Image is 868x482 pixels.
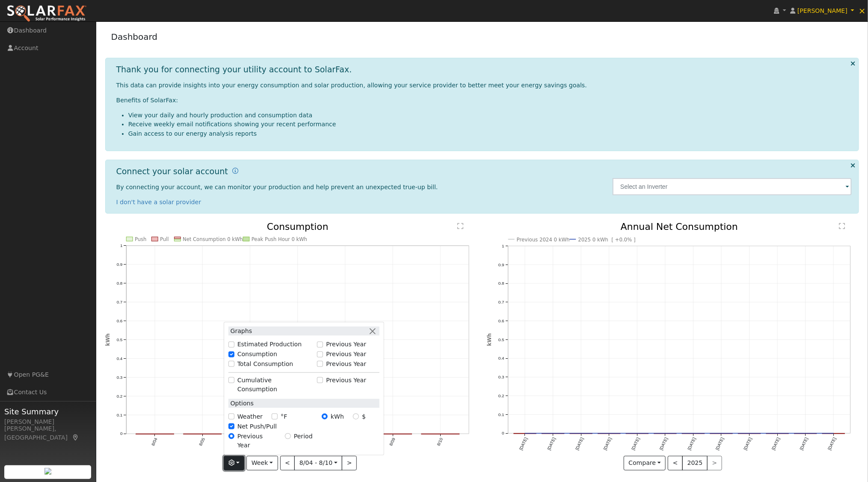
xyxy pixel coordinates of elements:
span: By connecting your account, we can monitor your production and help prevent an unexpected true-up... [116,184,438,190]
text: Push [135,236,146,242]
circle: onclick="" [804,432,807,435]
img: retrieve [44,468,51,475]
a: I don't have a solar provider [116,199,201,205]
text: 8/10 [436,437,444,447]
text: [DATE] [631,437,640,451]
text: 0.6 [498,318,504,323]
label: Previous Year [326,350,366,359]
circle: onclick="" [720,432,723,435]
text: [DATE] [518,437,528,451]
text: 0.9 [116,262,122,267]
rect: onclick="" [626,434,649,434]
input: $ [353,414,359,420]
span: Site Summary [4,406,92,417]
button: Week [246,456,278,470]
input: Previous Year [317,361,323,367]
text: Pull [160,236,169,242]
text: [DATE] [715,437,725,451]
input: Net Push/Pull [228,423,234,429]
text:  [839,223,845,229]
text: 0.6 [116,318,122,323]
text: 1 [120,243,122,248]
text: [DATE] [603,437,613,451]
text: 8/04 [150,437,158,447]
circle: onclick="" [607,432,611,435]
text: 0.3 [116,375,122,380]
span: This data can provide insights into your energy consumption and solar production, allowing your s... [116,82,587,89]
button: < [280,456,295,470]
label: Previous Year [237,431,276,449]
span: × [859,6,866,16]
button: 8/04 - 8/10 [294,456,342,470]
text: [DATE] [827,437,837,451]
text: 8/05 [198,437,206,447]
rect: onclick="" [710,434,733,434]
input: Previous Year [228,433,234,439]
text: Annual Net Consumption [621,221,738,232]
text: 0.5 [498,337,504,342]
circle: onclick="" [664,432,667,435]
input: Cumulative Consumption [228,377,234,383]
text: 0.4 [116,356,122,361]
label: $ [362,412,366,421]
rect: onclick="" [738,434,761,434]
rect: onclick="" [654,434,677,434]
text: Previous 2024 0 kWh [517,237,570,243]
text: kWh [104,333,110,346]
text:  [458,223,464,229]
rect: onclick="" [767,434,789,434]
rect: onclick="" [823,434,845,434]
rect: onclick="" [794,434,817,434]
button: < [668,456,683,470]
label: Weather [237,412,263,421]
text: [DATE] [687,437,697,451]
a: Map [72,434,80,441]
input: °F [272,414,278,420]
circle: onclick="" [579,432,583,435]
text: [DATE] [743,437,753,451]
text: 2025 0 kWh [ +0.0% ] [578,237,636,243]
label: °F [281,412,287,421]
label: kWh [331,412,344,421]
text: Consumption [267,221,329,232]
text: 8/09 [388,437,396,447]
text: 0.1 [116,413,122,417]
text: 0.7 [498,300,504,304]
text: [DATE] [799,437,809,451]
label: Previous Year [326,376,366,385]
input: Estimated Production [228,342,234,348]
text: 0.2 [116,394,122,399]
div: [PERSON_NAME] [4,417,92,426]
label: Consumption [237,350,277,359]
li: Gain access to our energy analysis reports [128,129,852,138]
text: 0.5 [116,337,122,342]
label: Graphs [228,327,252,336]
text: 0.2 [498,393,504,398]
input: Previous Year [317,342,323,348]
circle: onclick="" [551,432,555,435]
text: 0.1 [498,412,504,417]
text: [DATE] [659,437,669,451]
text: 0.3 [498,375,504,380]
span: [PERSON_NAME] [797,7,847,14]
rect: onclick="" [542,434,564,434]
circle: onclick="" [692,432,695,435]
label: Net Push/Pull [237,422,277,431]
rect: onclick="" [570,434,592,434]
input: Select an Inverter [613,178,852,195]
rect: onclick="" [682,434,705,434]
input: Total Consumption [228,361,234,367]
rect: onclick="" [598,434,621,434]
button: > [342,456,357,470]
text: 0.8 [116,281,122,286]
label: Previous Year [326,340,366,349]
button: Compare [624,456,666,470]
text: 0 [120,431,123,436]
circle: onclick="" [832,432,835,435]
text: 1 [502,244,504,248]
label: Period [294,431,313,440]
label: Previous Year [326,360,366,369]
input: Weather [228,414,234,420]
